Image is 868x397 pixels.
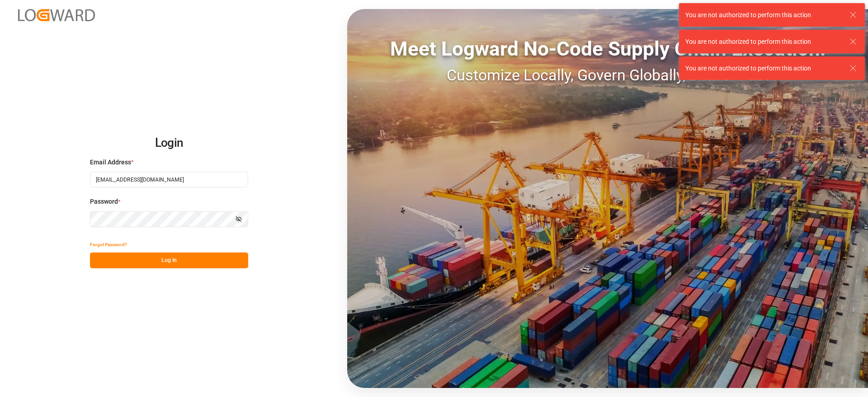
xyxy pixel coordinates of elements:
[90,252,248,268] button: Log In
[90,129,248,158] h2: Login
[347,34,868,64] div: Meet Logward No-Code Supply Chain Execution:
[90,158,131,167] span: Email Address
[90,172,248,187] input: Enter your email
[685,37,841,47] div: You are not authorized to perform this action
[90,237,127,252] button: Forgot Password?
[347,64,868,87] div: Customize Locally, Govern Globally, Deliver Fast
[685,64,841,73] div: You are not authorized to perform this action
[90,197,118,206] span: Password
[685,10,841,20] div: You are not authorized to perform this action
[18,9,95,21] img: Logward_new_orange.png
